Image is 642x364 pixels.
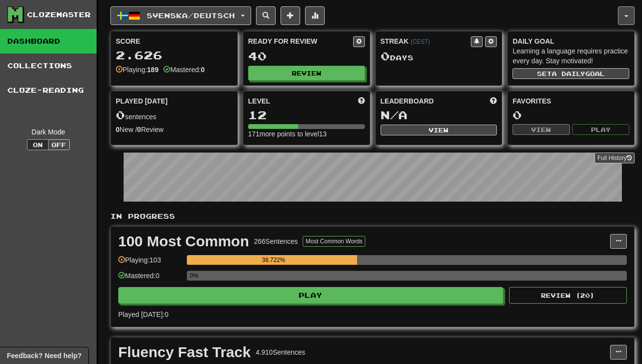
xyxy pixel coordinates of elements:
div: Mastered: [163,65,205,75]
button: More stats [305,6,325,25]
button: Most Common Words [303,236,365,247]
div: 38.722% [190,255,357,265]
span: Svenska / Deutsch [147,11,235,20]
strong: 189 [147,66,158,74]
div: Day s [381,50,497,63]
span: N/A [381,108,408,122]
div: 12 [248,109,365,121]
button: Add sentence to collection [281,6,300,25]
div: Fluency Fast Track [118,345,251,360]
span: a daily [552,70,585,77]
span: Open feedback widget [7,351,81,361]
strong: 0 [201,66,205,74]
div: 100 Most Common [118,234,249,249]
div: Clozemaster [27,10,91,20]
div: Ready for Review [248,36,353,46]
div: Streak [381,36,471,46]
div: 4.910 Sentences [256,347,305,357]
div: 40 [248,50,365,62]
span: This week in points, UTC [490,96,497,106]
div: Score [116,36,232,46]
div: 171 more points to level 13 [248,129,365,139]
button: Play [572,124,629,135]
div: 266 Sentences [254,236,298,246]
button: Svenska/Deutsch [110,6,251,25]
div: sentences [116,109,232,122]
div: Dark Mode [7,127,89,137]
span: Played [DATE] [116,96,168,106]
button: Search sentences [256,6,276,25]
span: Level [248,96,270,106]
span: 0 [116,108,125,122]
div: Playing: [116,65,158,75]
div: Favorites [513,96,629,106]
span: 0 [381,49,390,63]
button: On [27,139,49,150]
span: Score more points to level up [358,96,365,106]
button: Seta dailygoal [513,68,629,79]
div: Mastered: 0 [118,271,182,287]
button: Off [48,139,70,150]
a: Full History [594,153,635,163]
strong: 0 [137,126,141,133]
button: Play [118,287,503,304]
span: Played [DATE]: 0 [118,311,168,318]
button: View [381,125,497,135]
div: Daily Goal [513,36,629,46]
div: Learning a language requires practice every day. Stay motivated! [513,46,629,66]
strong: 0 [116,126,120,133]
p: In Progress [110,211,635,221]
div: Playing: 103 [118,255,182,271]
div: New / Review [116,125,232,134]
button: Review (20) [509,287,627,304]
span: Leaderboard [381,96,434,106]
div: 2.626 [116,49,232,61]
button: Review [248,66,365,80]
button: View [513,124,569,135]
div: 0 [513,109,629,121]
a: (CEST) [411,38,430,45]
